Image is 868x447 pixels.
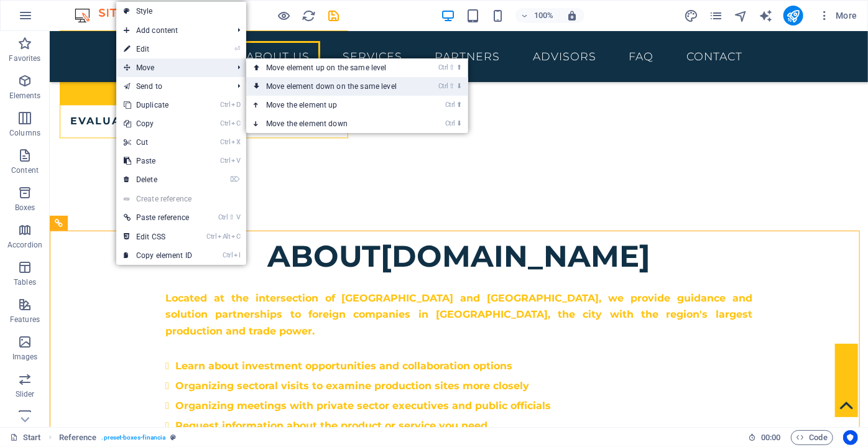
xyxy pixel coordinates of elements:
[231,101,240,109] i: D
[302,9,316,23] i: Reload page
[220,138,230,146] i: Ctrl
[12,352,38,362] p: Images
[734,9,748,23] i: Navigator
[456,63,462,71] i: ⬆
[246,58,422,77] a: Ctrl⇧⬆Move element up on the same level
[748,430,781,445] h6: Session time
[786,9,800,23] i: Publish
[326,8,341,23] button: save
[759,9,773,23] i: AI Writer
[229,213,235,221] i: ⇧
[10,430,41,445] a: Click to cancel selection. Double-click to open Pages
[116,96,200,114] a: CtrlDDuplicate
[231,157,240,165] i: V
[207,233,217,241] i: Ctrl
[59,430,97,445] span: Click to select. Double-click to edit
[11,165,39,175] p: Content
[770,433,772,442] span: :
[791,430,833,445] button: Code
[171,434,177,441] i: This element is a customizable preset
[116,170,200,189] a: ⌦Delete
[783,6,803,25] button: publish
[302,8,316,23] button: reload
[7,240,42,250] p: Accordion
[234,251,240,259] i: I
[796,430,828,445] span: Code
[246,114,422,133] a: Ctrl⬇Move the element down
[116,228,200,246] a: CtrlAltCEdit CSS
[684,8,699,23] button: design
[230,175,240,183] i: ⌦
[116,2,246,21] a: Style
[684,9,698,23] i: Design (Ctrl+Alt+Y)
[236,213,240,221] i: V
[818,9,857,22] span: More
[116,21,228,40] span: Add content
[16,389,35,399] p: Slider
[218,233,230,241] i: Alt
[10,315,40,325] p: Features
[734,8,749,23] button: navigator
[220,101,230,109] i: Ctrl
[9,91,41,101] p: Elements
[246,77,422,96] a: Ctrl⇧⬇Move element down on the same level
[72,8,165,23] img: Editor Logo
[813,6,862,25] button: More
[116,133,200,152] a: CtrlXCut
[102,430,166,445] span: . preset-boxes-financia
[14,277,36,287] p: Tables
[223,251,233,259] i: Ctrl
[234,45,240,53] i: ⏎
[9,53,40,63] p: Favorites
[450,63,455,71] i: ⇧
[116,40,200,58] a: ⏎Edit
[277,8,292,23] button: Click here to leave preview mode and continue editing
[59,430,177,445] nav: breadcrumb
[515,8,560,23] button: 100%
[220,157,230,165] i: Ctrl
[445,101,455,109] i: Ctrl
[761,430,780,445] span: 00 00
[534,8,554,23] h6: 100%
[116,114,200,133] a: CtrlCCopy
[456,119,462,127] i: ⬇
[116,77,228,96] a: Send to
[9,128,40,138] p: Columns
[450,82,455,90] i: ⇧
[456,82,462,90] i: ⬇
[220,119,230,127] i: Ctrl
[445,119,455,127] i: Ctrl
[438,63,448,71] i: Ctrl
[116,152,200,170] a: CtrlVPaste
[231,138,240,146] i: X
[218,213,228,221] i: Ctrl
[231,119,240,127] i: C
[116,246,200,265] a: CtrlICopy element ID
[709,9,723,23] i: Pages (Ctrl+Alt+S)
[843,430,858,445] button: Usercentrics
[116,190,246,208] a: Create reference
[116,58,228,77] span: Move
[438,82,448,90] i: Ctrl
[456,101,462,109] i: ⬆
[759,8,773,23] button: text_generator
[566,10,578,21] i: On resize automatically adjust zoom level to fit chosen device.
[231,233,240,241] i: C
[327,9,341,23] i: Save (Ctrl+S)
[15,203,35,213] p: Boxes
[709,8,724,23] button: pages
[116,208,200,227] a: Ctrl⇧VPaste reference
[246,96,422,114] a: Ctrl⬆Move the element up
